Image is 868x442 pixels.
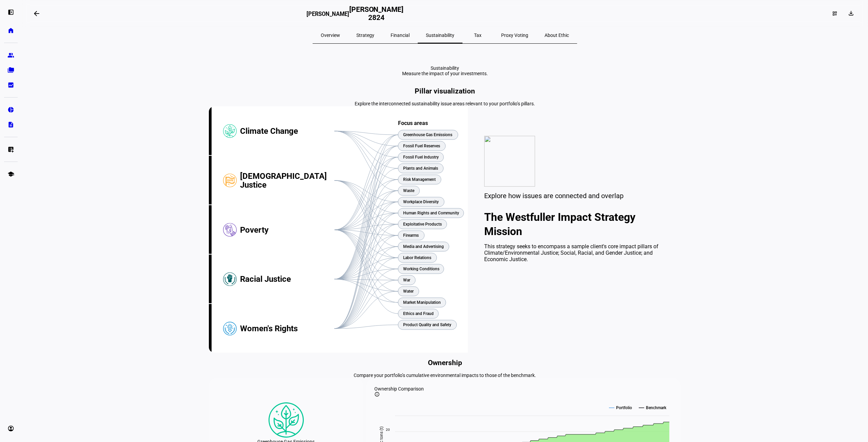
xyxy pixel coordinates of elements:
[484,243,665,262] div: This strategy seeks to encompass a sample client's core impact pillars of Climate/Environmental J...
[403,289,414,294] text: Water
[398,120,428,126] text: Focus areas
[7,52,14,59] eth-mat-symbol: group
[403,132,452,137] text: Greenhouse Gas Emissions
[402,65,488,71] div: Sustainability
[403,188,415,193] text: Waste
[545,33,569,38] span: About Ethic
[240,304,334,354] div: Women's Rights
[240,156,334,205] div: [DEMOGRAPHIC_DATA] Justice
[484,210,665,238] h2: The Westfuller Impact Strategy Mission
[7,425,14,432] eth-mat-symbol: account_circle
[403,177,436,182] text: Risk Management
[474,33,481,38] span: Tax
[484,136,535,187] img: values.svg
[403,311,434,316] text: Ethics and Fraud
[403,322,451,327] text: Product Quality and Safety
[321,33,340,38] span: Overview
[391,33,410,38] span: Financial
[484,192,665,200] div: Explore how issues are connected and overlap
[7,9,14,16] eth-mat-symbol: left_panel_open
[240,106,334,156] div: Climate Change
[4,118,18,131] a: description
[403,155,439,160] text: Fossil Fuel Industry
[374,386,673,392] div: Ownership Comparison
[402,71,488,76] div: Measure the impact of your investments.
[403,267,439,271] text: Working Conditions
[426,33,454,38] span: Sustainability
[403,199,439,204] text: Workplace Diversity
[4,103,18,117] a: pie_chart
[4,78,18,92] a: bid_landscape
[403,233,419,238] text: Firearms
[356,33,374,38] span: Strategy
[209,373,681,378] div: Compare your portfolio’s cumulative environmental impacts to those of the benchmark.
[501,33,528,38] span: Proxy Voting
[403,222,442,227] text: Exploitative Products
[616,405,632,410] text: Portfolio
[7,106,14,113] eth-mat-symbol: pie_chart
[374,392,380,397] mat-icon: info_outline
[403,144,440,148] text: Fossil Fuel Reserves
[269,402,304,438] img: climateChange.colored.svg
[7,146,14,153] eth-mat-symbol: list_alt_add
[386,428,390,432] text: 20
[33,9,41,18] mat-icon: arrow_backwards
[646,405,667,410] text: Benchmark
[4,24,18,37] a: home
[240,205,334,255] div: Poverty
[403,244,444,249] text: Media and Advertising
[307,11,349,21] h3: [PERSON_NAME]
[403,255,431,260] text: Labor Relations
[209,65,681,76] eth-report-page-title: Sustainability
[209,359,681,367] h2: Ownership
[7,67,14,73] eth-mat-symbol: folder_copy
[832,11,837,16] mat-icon: dashboard_customize
[4,48,18,62] a: group
[403,300,441,305] text: Market Manipulation
[403,278,411,282] text: War
[240,255,334,304] div: Racial Justice
[209,101,681,106] div: Explore the interconnected sustainability issue areas relevant to your portfolio’s pillars.
[4,63,18,77] a: folder_copy
[209,87,681,95] h2: Pillar visualization
[349,5,403,22] h2: [PERSON_NAME] 2824
[403,211,459,215] text: Human Rights and Community
[7,27,14,34] eth-mat-symbol: home
[7,171,14,177] eth-mat-symbol: school
[848,10,854,17] mat-icon: download
[7,82,14,88] eth-mat-symbol: bid_landscape
[7,121,14,128] eth-mat-symbol: description
[403,166,438,171] text: Plants and Animals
